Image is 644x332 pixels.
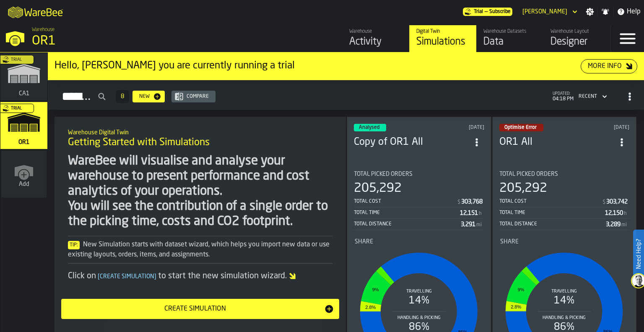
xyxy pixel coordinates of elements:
span: Getting Started with Simulations [68,136,210,149]
a: link-to-/wh/i/02d92962-0f11-4133-9763-7cb092bceeef/feed/ [342,25,409,52]
span: updated: [553,91,574,96]
div: Activity [349,35,402,49]
h3: Copy of OR1 All [354,136,469,149]
div: Total Distance [354,221,461,227]
h2: button-Simulations [48,80,644,110]
span: Trial [11,58,22,62]
div: Title [355,238,483,245]
div: Total Time [499,210,605,216]
div: Stat Value [461,199,483,205]
div: OR1 [32,34,258,49]
div: stat-Total Picked Orders [499,171,630,230]
div: DropdownMenuValue-David Kapusinski [519,7,579,17]
a: link-to-/wh/i/02d92962-0f11-4133-9763-7cb092bceeef/designer [543,25,610,52]
div: Title [499,171,630,178]
span: Optimise Error [504,125,537,130]
div: 205,292 [499,181,547,196]
button: button-Compare [171,91,216,102]
div: Create Simulation [66,304,324,314]
a: link-to-/wh/i/02d92962-0f11-4133-9763-7cb092bceeef/simulations [409,25,476,52]
div: Digital Twin [416,29,470,34]
div: status-3 2 [354,124,386,131]
label: Need Help? [634,230,643,277]
button: button-New [132,91,165,102]
span: Trial [11,106,22,111]
div: Title [500,238,629,245]
h3: OR1 All [499,136,615,149]
span: Create Simulation [96,274,158,280]
div: Stat Value [605,210,623,217]
a: link-to-/wh/i/02d92962-0f11-4133-9763-7cb092bceeef/data [476,25,543,52]
span: Tip: [68,241,80,249]
span: Help [627,7,641,17]
div: Warehouse Datasets [483,29,537,34]
div: Stat Value [606,199,628,205]
span: h [624,211,627,217]
div: Data [483,35,537,49]
span: $ [602,199,605,205]
span: Add [19,181,29,188]
a: link-to-/wh/i/76e2a128-1b54-4d66-80d4-05ae4c277723/simulations [0,53,47,102]
div: Stat Value [606,221,621,228]
div: Menu Subscription [463,8,512,16]
span: mi [621,222,627,228]
span: h [479,211,482,217]
a: link-to-/wh/i/02d92962-0f11-4133-9763-7cb092bceeef/pricing/ [463,8,512,16]
div: Updated: 10/10/2025, 5:45:32 PM Created: 10/10/2025, 8:19:00 AM [587,125,629,131]
div: More Info [584,61,625,71]
div: Updated: 10/10/2025, 7:12:40 PM Created: 10/10/2025, 7:10:29 PM [436,125,484,131]
div: Warehouse Layout [551,29,604,34]
div: Title [354,171,484,178]
span: Warehouse [32,27,55,33]
label: button-toggle-Notifications [598,8,613,16]
div: New Simulation starts with dataset wizard, which helps you import new data or use existing layout... [68,240,332,260]
div: Total Time [354,210,460,216]
span: mi [476,222,482,228]
label: button-toggle-Menu [611,25,644,52]
div: Stat Value [460,210,478,217]
button: button-Create Simulation [61,299,339,319]
div: Designer [551,35,604,49]
span: Subscribe [489,9,511,15]
div: New [136,94,153,99]
div: ButtonLoadMore-Load More-Prev-First-Last [112,90,132,103]
div: Compare [183,94,212,99]
span: 8 [121,94,124,99]
a: link-to-/wh/i/02d92962-0f11-4133-9763-7cb092bceeef/simulations [0,102,47,151]
span: Share [500,238,519,245]
button: button-More Info [581,59,637,73]
div: WareBee will visualise and analyse your warehouse to present performance and cost analytics of yo... [68,154,332,229]
span: Analysed [359,125,379,130]
span: Total Picked Orders [499,171,558,178]
span: Total Picked Orders [354,171,413,178]
div: ItemListCard- [48,52,644,80]
div: status-2 2 [499,124,543,131]
div: Stat Value [461,221,475,228]
div: stat-Total Picked Orders [354,171,484,230]
div: title-Getting Started with Simulations [61,123,339,154]
div: Total Distance [499,221,606,227]
span: ] [154,274,156,280]
a: link-to-/wh/new [1,151,47,199]
div: DropdownMenuValue-4 [575,91,609,102]
span: — [485,9,488,15]
label: button-toggle-Help [613,7,644,17]
div: Hello, [PERSON_NAME] you are currently running a trial [55,59,581,73]
div: 205,292 [354,181,402,196]
label: button-toggle-Settings [582,8,597,16]
div: DropdownMenuValue-4 [579,94,597,99]
div: Click on to start the new simulation wizard. [68,270,332,282]
div: Total Cost [499,199,602,204]
span: 04:18 PM [553,96,574,102]
div: DropdownMenuValue-David Kapusinski [522,8,567,15]
h2: Sub Title [68,128,332,136]
div: Total Cost [354,199,457,204]
span: $ [457,199,460,205]
div: Warehouse [349,29,402,34]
